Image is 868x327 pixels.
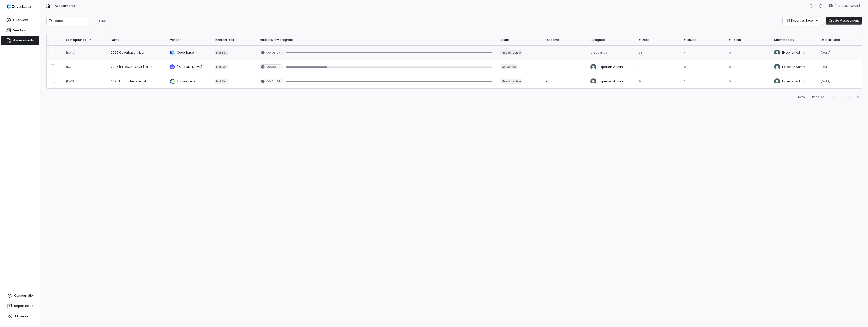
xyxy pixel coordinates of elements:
[111,38,161,42] div: Name
[812,95,826,99] div: Page 1 of 1
[783,17,822,25] button: Export as Excel
[774,50,780,56] img: Experian Admin avatar
[639,38,676,42] div: # Docs
[590,64,596,70] img: Experian Admin avatar
[7,4,31,9] img: logo-D7KZi-bG.svg
[170,38,207,42] div: Vendor
[796,95,805,99] div: 3 items
[215,38,252,42] div: Inherent Risk
[821,38,858,42] div: Date initiated
[774,64,780,70] img: Experian Admin avatar
[829,4,833,8] img: Sai Charan Reddy Ashannagari avatar
[729,38,766,42] div: # Tasks
[2,311,38,321] button: Minimize
[2,301,38,310] button: Report Issue
[541,60,586,74] td: -
[541,74,586,89] td: -
[590,78,596,84] img: Experian Admin avatar
[774,38,813,42] div: Submitted by
[826,2,863,10] button: Sai Charan Reddy Ashannagari avatar[PERSON_NAME]
[808,95,809,99] div: •
[260,38,492,42] div: Auto-review progress
[1,16,39,25] a: Overview
[684,38,721,42] div: # Issues
[835,4,860,8] span: [PERSON_NAME]
[2,291,38,300] a: Configuration
[55,4,75,8] span: Assessments
[1,26,39,35] a: Vendors
[541,45,586,60] td: -
[774,78,780,84] img: Experian Admin avatar
[99,19,106,23] span: Filter
[66,38,103,42] div: Last updated
[91,17,109,25] button: Filter
[1,36,39,45] a: Assessments
[545,38,582,42] div: Outcome
[500,38,537,42] div: Status
[826,17,862,25] button: Create Assessment
[590,38,631,42] div: Assignee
